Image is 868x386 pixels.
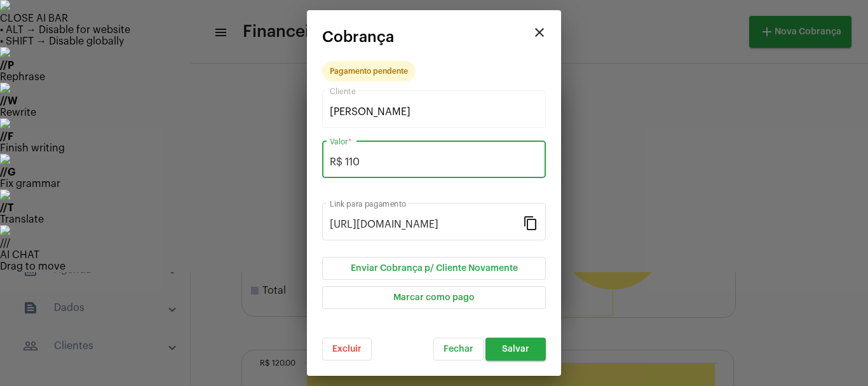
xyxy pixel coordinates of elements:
span: Excluir [332,345,362,354]
span: Fechar [444,345,473,354]
button: Fechar [433,338,484,361]
span: Marcar como pago [393,293,475,302]
span: Enviar Cobrança p/ Cliente Novamente [351,264,518,273]
button: Salvar [485,338,546,361]
span: Salvar [502,345,529,354]
button: Marcar como pago [322,286,546,309]
button: Excluir [322,338,372,361]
